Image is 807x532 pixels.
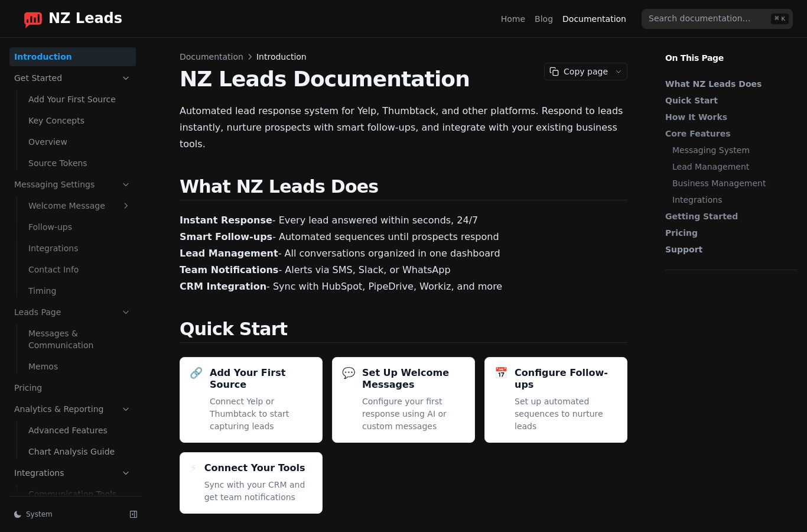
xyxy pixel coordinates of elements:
[180,51,243,63] span: Documentation
[501,13,525,25] a: Home
[9,303,136,322] a: Leads Page
[180,67,627,91] h1: NZ Leads Documentation
[204,462,305,474] h3: Connect Your Tools
[9,175,136,194] a: Messaging Settings
[665,95,792,106] a: Quick Start
[665,227,792,239] a: Pricing
[362,367,465,391] h3: Set Up Welcome Messages
[9,506,121,523] button: System
[180,231,272,242] strong: Smart Follow-ups
[665,210,792,222] a: Getting Started
[24,324,136,355] a: Messages & Communication
[24,154,136,173] a: Source Tokens
[180,103,627,153] p: Automated lead response system for Yelp, Thumbtack, and other platforms. Respond to leads instant...
[180,319,627,343] h2: Quick Start
[180,264,278,275] strong: Team Notifications
[342,367,355,379] div: 💬
[484,357,627,443] a: 📅Configure Follow-upsSet up automated sequences to nurture leads
[9,47,136,66] a: Introduction
[515,395,617,433] p: Set up automated sequences to nurture leads
[24,239,136,258] a: Integrations
[48,11,122,27] span: NZ Leads
[24,421,136,440] a: Advanced Features
[210,395,313,433] p: Connect Yelp or Thumbtack to start capturing leads
[665,78,792,90] a: What NZ Leads Does
[24,196,136,215] a: Welcome Message
[180,176,627,200] h2: What NZ Leads Does
[180,215,272,226] strong: Instant Response
[9,463,136,482] a: Integrations
[672,194,792,206] a: Integrations
[24,260,136,279] a: Contact Info
[190,367,203,379] div: 🔗
[125,506,142,523] button: Collapse sidebar
[24,9,43,28] img: logo
[494,367,507,379] div: 📅
[24,132,136,151] a: Overview
[656,38,807,64] p: On This Page
[9,378,136,397] a: Pricing
[515,367,617,391] h3: Configure Follow-ups
[190,462,197,474] div: ⚡
[180,212,627,295] p: - Every lead answered within seconds, 24/7 - Automated sequences until prospects respond - All co...
[9,400,136,419] a: Analytics & Reporting
[545,63,610,80] button: Copy page
[672,144,792,156] a: Messaging System
[24,485,136,504] a: Communication Tools
[665,128,792,140] a: Core Features
[180,452,323,514] a: ⚡Connect Your ToolsSync with your CRM and get team notifications
[256,51,307,63] span: Introduction
[204,479,313,504] p: Sync with your CRM and get team notifications
[24,281,136,300] a: Timing
[24,218,136,236] a: Follow-ups
[180,281,266,292] strong: CRM Integration
[24,442,136,461] a: Chart Analysis Guide
[180,248,278,259] strong: Lead Management
[9,69,136,87] a: Get Started
[24,90,136,109] a: Add Your First Source
[24,357,136,376] a: Memos
[180,357,323,443] a: 🔗Add Your First SourceConnect Yelp or Thumbtack to start capturing leads
[672,177,792,189] a: Business Management
[562,13,626,25] a: Documentation
[535,13,553,25] a: Blog
[642,9,793,29] input: Search documentation…
[665,244,792,255] a: Support
[14,9,122,28] a: Home page
[362,395,465,433] p: Configure your first response using AI or custom messages
[672,161,792,173] a: Lead Management
[332,357,475,443] a: 💬Set Up Welcome MessagesConfigure your first response using AI or custom messages
[24,111,136,130] a: Key Concepts
[210,367,313,391] h3: Add Your First Source
[665,111,792,123] a: How It Works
